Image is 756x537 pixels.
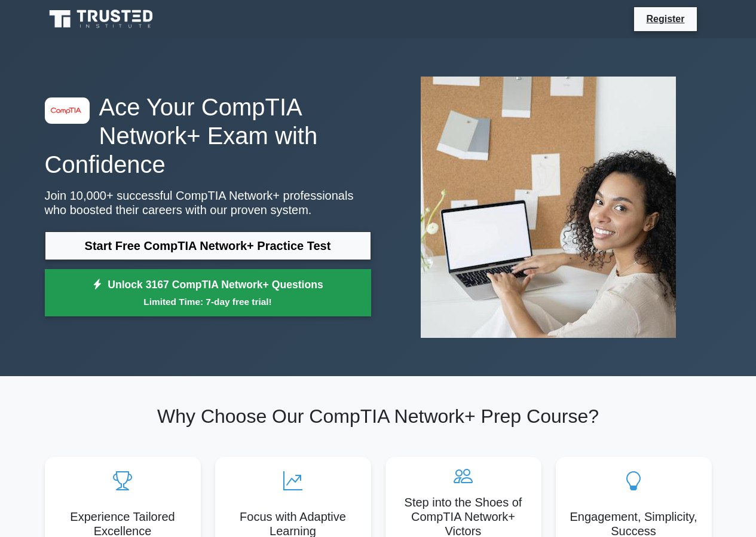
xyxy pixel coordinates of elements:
a: Start Free CompTIA Network+ Practice Test [45,231,371,260]
a: Unlock 3167 CompTIA Network+ QuestionsLimited Time: 7-day free trial! [45,269,371,317]
h1: Ace Your CompTIA Network+ Exam with Confidence [45,93,371,179]
a: Register [639,11,691,26]
small: Limited Time: 7-day free trial! [60,295,356,309]
h2: Why Choose Our CompTIA Network+ Prep Course? [45,405,712,428]
p: Join 10,000+ successful CompTIA Network+ professionals who boosted their careers with our proven ... [45,188,371,217]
